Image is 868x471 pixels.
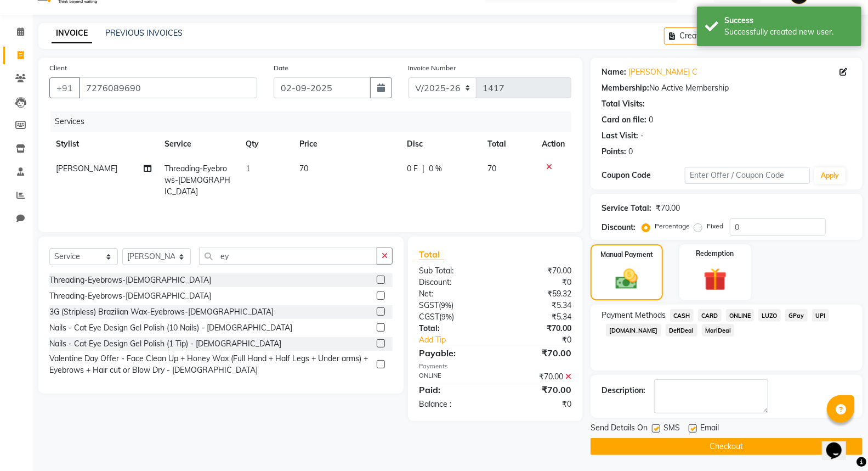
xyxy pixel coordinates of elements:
div: ₹70.00 [656,203,680,214]
input: Search by Name/Mobile/Email/Code [79,77,257,98]
span: | [422,163,424,175]
div: ₹0 [495,277,580,288]
span: 0 % [429,163,442,175]
span: [DOMAIN_NAME] [606,324,661,337]
span: 0 F [407,163,418,175]
a: Add Tip [411,334,509,346]
div: Total Visits: [602,98,645,110]
div: Successfully created new user. [724,26,853,38]
span: DefiDeal [666,324,697,337]
div: ₹0 [509,334,580,346]
div: Discount: [602,222,636,233]
a: [PERSON_NAME] C [628,66,697,78]
span: SGST [419,300,439,310]
th: Stylist [49,132,158,156]
th: Action [535,132,571,156]
label: Date [274,63,288,73]
iframe: chat widget [822,427,857,460]
button: +91 [49,77,80,98]
div: Total: [411,323,495,334]
span: [PERSON_NAME] [56,164,117,173]
span: CGST [419,312,439,322]
div: Payable: [411,346,495,360]
span: CARD [698,309,722,322]
div: Coupon Code [602,170,685,181]
th: Total [481,132,535,156]
input: Search or Scan [199,248,377,265]
label: Percentage [655,221,690,231]
span: Total [419,249,444,260]
span: MariDeal [702,324,735,337]
div: Payments [419,362,571,371]
span: Email [700,422,719,436]
span: Send Details On [591,422,648,436]
div: ₹70.00 [495,383,580,396]
label: Client [49,63,67,73]
th: Disc [400,132,481,156]
div: Balance : [411,399,495,410]
div: Nails - Cat Eye Design Gel Polish (1 Tip) - [DEMOGRAPHIC_DATA] [49,338,281,350]
div: Service Total: [602,203,651,214]
div: Membership: [602,82,649,94]
th: Price [293,132,400,156]
a: PREVIOUS INVOICES [105,28,183,38]
span: SMS [663,422,680,436]
span: Threading-Eyebrows-[DEMOGRAPHIC_DATA] [164,164,230,197]
div: ₹0 [495,399,580,410]
div: ₹70.00 [495,346,580,360]
span: 70 [487,164,496,173]
th: Service [158,132,239,156]
button: Checkout [591,438,863,455]
div: Paid: [411,383,495,396]
a: INVOICE [52,24,92,43]
div: 0 [649,114,653,126]
div: Valentine Day Offer - Face Clean Up + Honey Wax (Full Hand + Half Legs + Under arms) + Eyebrows +... [49,353,372,376]
div: ₹59.32 [495,288,580,300]
span: CASH [670,309,694,322]
div: Points: [602,146,626,158]
span: 9% [441,301,451,310]
div: Services [50,111,580,132]
div: 0 [628,146,633,158]
input: Enter Offer / Coupon Code [685,167,810,184]
label: Manual Payment [600,250,653,260]
div: ( ) [411,300,495,311]
label: Fixed [707,221,723,231]
span: GPay [785,309,808,322]
div: Net: [411,288,495,300]
div: ₹70.00 [495,371,580,383]
div: Discount: [411,277,495,288]
div: Card on file: [602,114,646,126]
img: _gift.svg [696,265,734,294]
label: Invoice Number [409,63,456,73]
div: Description: [602,385,645,396]
span: 70 [299,164,308,173]
div: ₹5.34 [495,311,580,323]
button: Create New [664,27,727,44]
div: ₹70.00 [495,265,580,277]
img: _cash.svg [609,266,645,292]
div: 3G (Stripless) Brazilian Wax-Eyebrows-[DEMOGRAPHIC_DATA] [49,306,274,318]
span: 9% [441,312,452,321]
button: Apply [814,167,846,184]
span: LUZO [758,309,781,322]
div: ₹70.00 [495,323,580,334]
th: Qty [239,132,293,156]
div: - [640,130,644,142]
label: Redemption [696,249,734,259]
span: 1 [246,164,250,173]
span: UPI [812,309,829,322]
div: Threading-Eyebrows-[DEMOGRAPHIC_DATA] [49,274,211,286]
div: Last Visit: [602,130,638,142]
div: No Active Membership [602,82,852,94]
div: Threading-Eyebrows-[DEMOGRAPHIC_DATA] [49,290,211,302]
div: ( ) [411,311,495,323]
div: Name: [602,66,626,78]
span: ONLINE [726,309,754,322]
div: Success [724,15,853,26]
div: Sub Total: [411,265,495,277]
div: Nails - Cat Eye Design Gel Polish (10 Nails) - [DEMOGRAPHIC_DATA] [49,322,292,334]
span: Payment Methods [602,310,666,321]
div: ONLINE [411,371,495,383]
div: ₹5.34 [495,300,580,311]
